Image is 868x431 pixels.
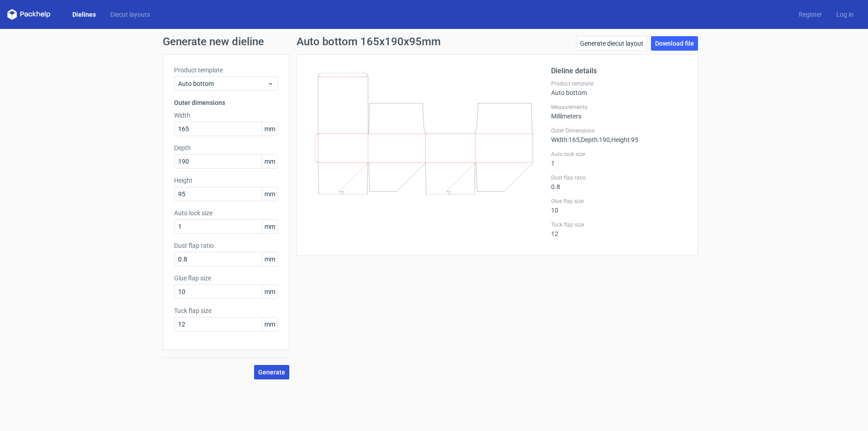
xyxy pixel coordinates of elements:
a: Log in [829,10,861,19]
label: Dust flap ratio [551,174,687,181]
span: mm [262,252,278,266]
label: Product template [551,80,687,87]
h3: Outer dimensions [174,98,278,107]
label: Outer Dimensions [551,127,687,134]
div: 0.8 [551,174,687,190]
div: Millimeters [551,104,687,120]
span: mm [262,155,278,168]
label: Dust flap ratio [174,241,278,250]
label: Width [174,111,278,120]
span: mm [262,122,278,136]
label: Glue flap size [174,274,278,283]
a: Register [792,10,829,19]
span: Width : 165 [551,136,580,143]
label: Depth [174,143,278,152]
a: Generate diecut layout [576,36,647,51]
label: Product template [174,66,278,75]
label: Measurements [551,104,687,111]
span: mm [262,285,278,298]
a: Diecut layouts [103,10,157,19]
span: mm [262,187,278,201]
label: Auto lock size [174,208,278,218]
span: Auto bottom [178,79,267,88]
label: Auto lock size [551,151,687,158]
a: Dielines [65,10,103,19]
h2: Dieline details [551,66,687,76]
label: Glue flap size [551,198,687,205]
label: Tuck flap size [174,306,278,315]
div: Auto bottom [551,80,687,96]
label: Tuck flap size [551,221,687,228]
div: 12 [551,221,687,237]
span: , Depth : 190 [580,136,610,143]
span: mm [262,220,278,233]
div: 10 [551,198,687,214]
span: mm [262,317,278,331]
span: Generate [258,369,285,375]
h1: Auto bottom 165x190x95mm [297,36,441,47]
span: , Height : 95 [610,136,638,143]
h1: Generate new dieline [163,36,705,47]
label: Height [174,176,278,185]
button: Generate [254,365,289,379]
a: Download file [651,36,698,51]
div: 1 [551,151,687,167]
